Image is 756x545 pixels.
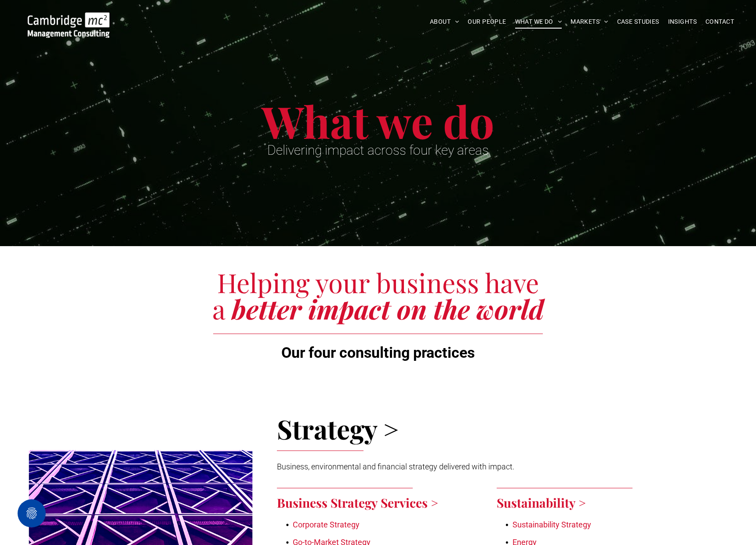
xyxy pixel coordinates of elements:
[497,494,586,511] a: Sustainability >
[277,494,438,511] a: Business Strategy Services >
[293,520,360,529] a: Corporate Strategy
[267,142,489,158] span: Delivering impact across four key areas
[28,14,109,23] a: Your Business Transformed | Cambridge Management Consulting
[232,291,544,326] span: better impact on the world
[425,15,464,29] a: ABOUT
[701,15,738,29] a: CONTACT
[511,15,567,29] a: WHAT WE DO
[463,15,510,29] a: OUR PEOPLE
[512,520,591,529] a: Sustainability Strategy
[281,344,475,361] span: Our four consulting practices
[566,15,612,29] a: MARKETS
[664,15,701,29] a: INSIGHTS
[277,462,514,471] span: Business, environmental and financial strategy delivered with impact.
[212,265,539,326] span: Helping your business have a
[277,411,399,446] span: Strategy >
[613,15,664,29] a: CASE STUDIES
[262,91,494,150] span: What we do
[28,12,109,38] img: Go to Homepage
